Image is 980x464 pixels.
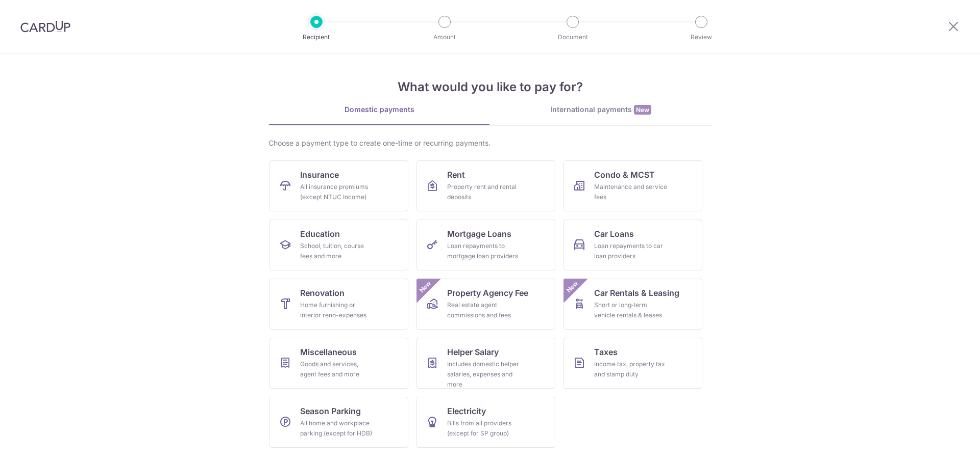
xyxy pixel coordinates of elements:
[564,279,581,295] span: New
[447,169,465,181] span: Rent
[268,138,712,148] div: Choose a payment type to create one-time or recurring payments.
[447,359,521,390] div: Includes domestic helper salaries, expenses and more
[269,338,408,389] a: MiscellaneousGoods and services, agent fees and more
[594,287,679,299] span: Car Rentals & Leasing
[594,169,655,181] span: Condo & MCST
[447,300,521,320] div: Real estate agent commissions and fees
[300,418,374,439] div: All home and workplace parking (except for HDB)
[20,20,70,33] img: CardUp
[594,346,618,358] span: Taxes
[417,279,434,295] span: New
[268,104,490,115] div: Domestic payments
[563,338,702,389] a: TaxesIncome tax, property tax and stamp duty
[594,241,668,261] div: Loan repayments to car loan providers
[594,228,634,240] span: Car Loans
[300,287,345,299] span: Renovation
[447,228,511,240] span: Mortgage Loans
[447,241,521,261] div: Loan repayments to mortgage loan providers
[535,32,610,42] p: Document
[269,397,408,448] a: Season ParkingAll home and workplace parking (except for HDB)
[269,279,408,330] a: RenovationHome furnishing or interior reno-expenses
[447,346,499,358] span: Helper Salary
[416,220,555,270] a: Mortgage LoansLoan repayments to mortgage loan providers
[268,78,712,96] h4: What would you like to pay for?
[594,182,668,202] div: Maintenance and service fees
[300,405,361,417] span: Season Parking
[300,346,357,358] span: Miscellaneous
[447,182,521,202] div: Property rent and rental deposits
[416,279,555,330] a: Property Agency FeeReal estate agent commissions and feesNew
[634,105,651,115] span: New
[664,32,739,42] p: Review
[279,32,354,42] p: Recipient
[447,405,486,417] span: Electricity
[300,228,340,240] span: Education
[594,359,668,379] div: Income tax, property tax and stamp duty
[447,418,521,439] div: Bills from all providers (except for SP group)
[416,397,555,448] a: ElectricityBills from all providers (except for SP group)
[269,160,408,211] a: InsuranceAll insurance premiums (except NTUC Income)
[563,279,702,330] a: Car Rentals & LeasingShort or long‑term vehicle rentals & leasesNew
[416,160,555,211] a: RentProperty rent and rental deposits
[416,338,555,389] a: Helper SalaryIncludes domestic helper salaries, expenses and more
[563,160,702,211] a: Condo & MCSTMaintenance and service fees
[300,359,374,379] div: Goods and services, agent fees and more
[300,182,374,202] div: All insurance premiums (except NTUC Income)
[594,300,668,320] div: Short or long‑term vehicle rentals & leases
[300,241,374,261] div: School, tuition, course fees and more
[300,300,374,320] div: Home furnishing or interior reno-expenses
[447,287,528,299] span: Property Agency Fee
[407,32,482,42] p: Amount
[490,104,712,115] div: International payments
[300,169,339,181] span: Insurance
[563,220,702,270] a: Car LoansLoan repayments to car loan providers
[269,220,408,270] a: EducationSchool, tuition, course fees and more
